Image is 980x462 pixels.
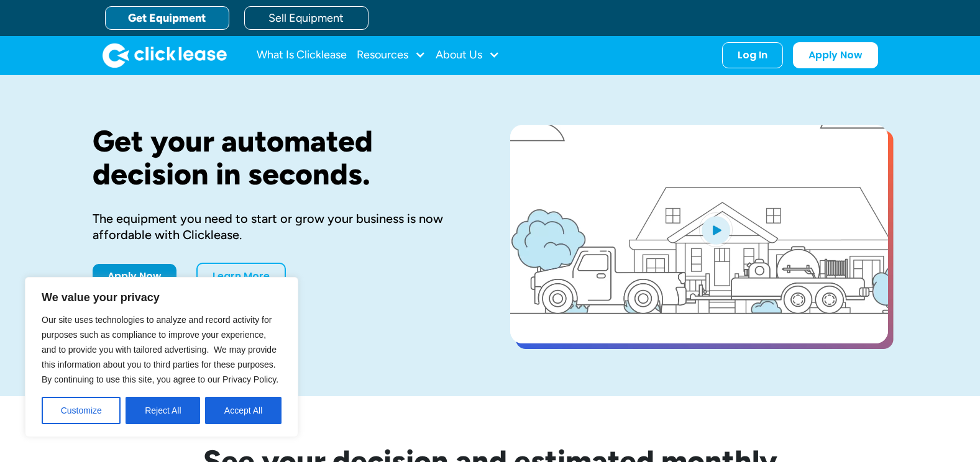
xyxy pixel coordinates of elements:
a: Learn More [196,263,286,290]
span: Our site uses technologies to analyze and record activity for purposes such as compliance to impr... [42,315,278,384]
a: Apply Now [93,264,176,289]
div: The equipment you need to start or grow your business is now affordable with Clicklease. [93,211,470,243]
div: Log In [738,49,767,61]
h1: Get your automated decision in seconds. [93,125,470,191]
button: Accept All [205,397,282,424]
div: Resources [357,43,426,68]
a: Apply Now [793,42,878,68]
img: Clicklease logo [103,43,227,68]
a: open lightbox [510,125,888,343]
div: We value your privacy [25,277,298,437]
a: What Is Clicklease [257,43,347,68]
a: Get Equipment [105,6,229,30]
p: We value your privacy [42,290,282,305]
a: Sell Equipment [244,6,369,30]
a: home [103,43,227,68]
div: About Us [436,43,500,68]
button: Reject All [126,397,200,424]
img: Blue play button logo on a light blue circular background [699,212,733,247]
button: Customize [42,397,121,424]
